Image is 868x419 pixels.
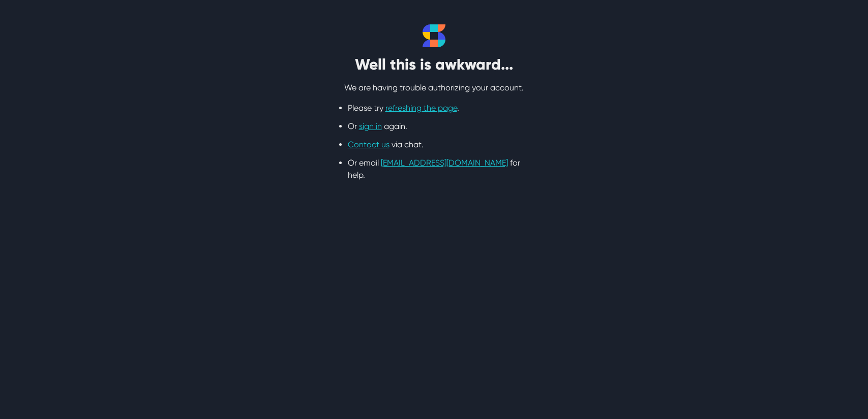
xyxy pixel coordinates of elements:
[307,55,561,74] h2: Well this is awkward...
[348,139,521,151] li: via chat.
[348,120,521,133] li: Or again.
[359,121,382,131] a: sign in
[348,102,521,114] li: Please try .
[348,140,390,149] a: Contact us
[348,157,521,181] li: Or email for help.
[385,103,457,113] a: refreshing the page
[381,158,508,168] a: [EMAIL_ADDRESS][DOMAIN_NAME]
[307,82,561,94] p: We are having trouble authorizing your account.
